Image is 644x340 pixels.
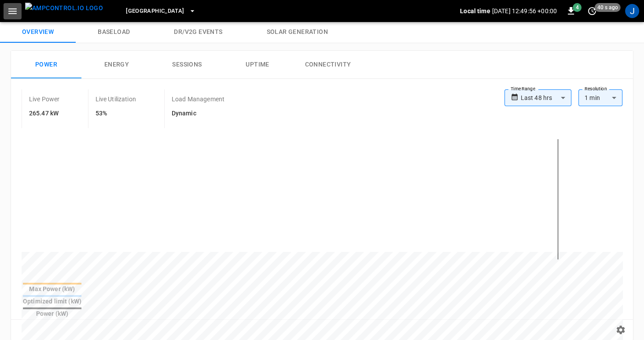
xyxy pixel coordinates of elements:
[585,4,599,18] button: set refresh interval
[573,3,581,12] span: 4
[96,95,136,103] p: Live Utilization
[625,4,639,18] div: profile-icon
[122,3,199,20] button: [GEOGRAPHIC_DATA]
[25,3,103,14] img: ampcontrol.io logo
[460,7,490,15] p: Local time
[521,89,571,106] div: Last 48 hrs
[29,109,60,118] h6: 265.47 kW
[152,22,244,43] button: Dr/V2G events
[96,109,136,118] h6: 53%
[511,85,535,92] label: Time Range
[29,95,60,103] p: Live Power
[172,109,224,118] h6: Dynamic
[578,89,622,106] div: 1 min
[11,51,81,79] button: Power
[222,51,293,79] button: Uptime
[245,22,350,43] button: Solar generation
[595,3,621,12] span: 40 s ago
[293,51,363,79] button: Connectivity
[172,95,224,103] p: Load Management
[81,51,152,79] button: Energy
[76,22,152,43] button: Baseload
[492,7,557,15] p: [DATE] 12:49:56 +00:00
[585,85,607,92] label: Resolution
[126,6,184,16] span: [GEOGRAPHIC_DATA]
[152,51,222,79] button: Sessions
